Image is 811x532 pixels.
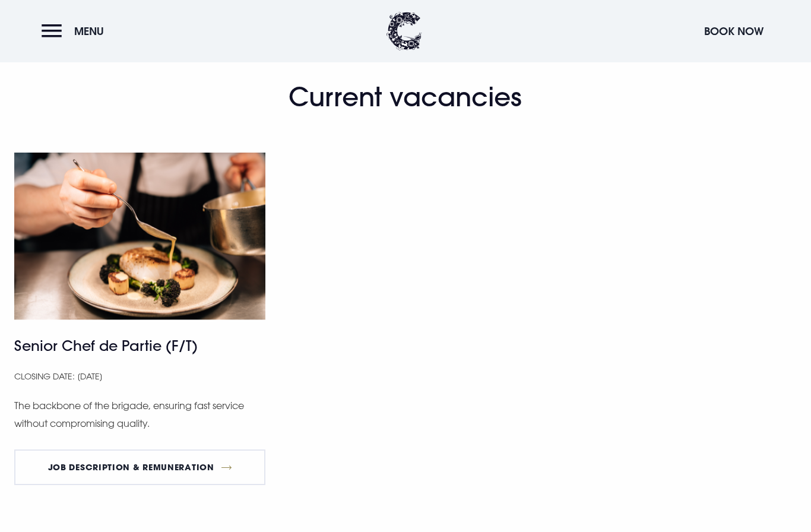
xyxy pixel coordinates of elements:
[387,12,422,50] img: Clandeboye Lodge
[74,24,104,38] span: Menu
[698,18,769,44] button: Book Now
[14,153,265,321] img: Hotel in Bangor Northern Ireland
[14,449,265,485] a: Job Description & Remuneration
[14,335,265,356] h4: Senior Chef de Partie (F/T)
[147,81,664,135] h2: Current vacancies
[42,18,110,44] button: Menu
[14,369,265,385] p: Closing Date: [DATE]
[14,397,265,433] p: The backbone of the brigade, ensuring fast service without compromising quality.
